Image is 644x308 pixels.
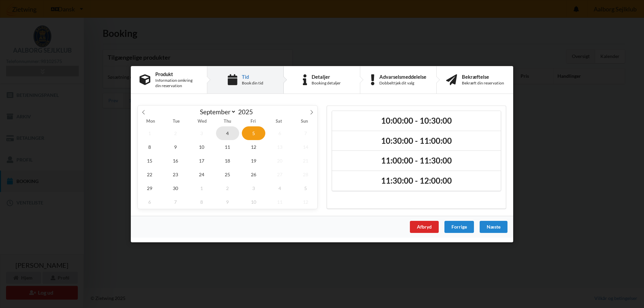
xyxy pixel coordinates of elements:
span: September 1, 2025 [138,126,161,140]
span: October 7, 2025 [164,195,187,208]
span: September 3, 2025 [190,126,213,140]
div: Booking detaljer [312,80,341,86]
div: Detaljer [312,74,341,79]
span: September 19, 2025 [242,153,265,167]
span: September 29, 2025 [138,181,161,195]
span: September 30, 2025 [164,181,187,195]
span: September 15, 2025 [138,153,161,167]
span: October 4, 2025 [268,181,291,195]
span: October 11, 2025 [268,195,291,208]
div: Tid [242,74,263,79]
span: Wed [189,119,215,124]
span: September 8, 2025 [138,140,161,153]
span: Thu [215,119,240,124]
span: October 1, 2025 [190,181,213,195]
input: Year [236,108,258,116]
div: Produkt [155,71,198,76]
span: September 11, 2025 [216,140,239,153]
div: Bekræft din reservation [462,80,504,86]
div: Book din tid [242,80,263,86]
h2: 10:00:00 - 10:30:00 [337,115,496,126]
span: September 20, 2025 [268,153,291,167]
span: October 8, 2025 [190,195,213,208]
span: September 16, 2025 [164,153,187,167]
div: Dobbelttjek dit valg [379,80,426,86]
span: September 6, 2025 [268,126,291,140]
span: Fri [240,119,266,124]
span: October 9, 2025 [216,195,239,208]
span: October 6, 2025 [138,195,161,208]
span: October 12, 2025 [294,195,317,208]
span: September 18, 2025 [216,153,239,167]
span: September 26, 2025 [242,167,265,181]
div: Bekræftelse [462,74,504,79]
span: September 22, 2025 [138,167,161,181]
span: September 23, 2025 [164,167,187,181]
span: September 10, 2025 [190,140,213,153]
span: September 25, 2025 [216,167,239,181]
span: September 28, 2025 [294,167,317,181]
div: Afbryd [410,221,439,233]
span: Sat [266,119,291,124]
span: September 13, 2025 [268,140,291,153]
span: September 5, 2025 [242,126,265,140]
h2: 11:00:00 - 11:30:00 [337,156,496,166]
span: September 24, 2025 [190,167,213,181]
span: September 9, 2025 [164,140,187,153]
span: September 21, 2025 [294,153,317,167]
span: September 4, 2025 [216,126,239,140]
span: Tue [163,119,189,124]
div: Information omkring din reservation [155,78,198,88]
span: October 2, 2025 [216,181,239,195]
div: Advarselsmeddelelse [379,74,426,79]
span: October 5, 2025 [294,181,317,195]
span: October 3, 2025 [242,181,265,195]
div: Forrige [444,221,474,233]
span: September 7, 2025 [294,126,317,140]
h2: 11:30:00 - 12:00:00 [337,176,496,186]
span: September 14, 2025 [294,140,317,153]
span: Mon [138,119,163,124]
span: September 27, 2025 [268,167,291,181]
span: Sun [292,119,317,124]
span: September 2, 2025 [164,126,187,140]
span: September 17, 2025 [190,153,213,167]
select: Month [197,108,236,116]
h2: 10:30:00 - 11:00:00 [337,135,496,146]
span: October 10, 2025 [242,195,265,208]
span: September 12, 2025 [242,140,265,153]
div: Næste [480,221,507,233]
